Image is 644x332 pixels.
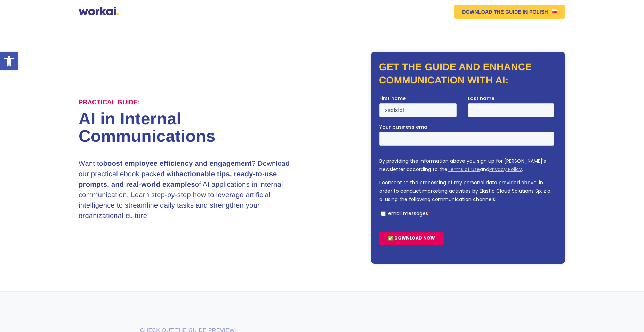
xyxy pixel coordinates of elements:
iframe: Form 1 [379,95,557,251]
strong: boost employee efficiency and engagement [103,160,251,168]
h3: Want to ? Download our practical ebook packed with of AI applications in internal communication. ... [79,159,298,221]
label: Practical Guide: [79,99,140,106]
h2: Get the guide and enhance communication with AI: [379,60,557,87]
h1: AI in Internal Communications [79,111,322,145]
a: DOWNLOAD THE GUIDEIN POLISHUS flag [454,5,565,19]
img: US flag [552,9,557,13]
em: DOWNLOAD THE GUIDE [462,9,521,14]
